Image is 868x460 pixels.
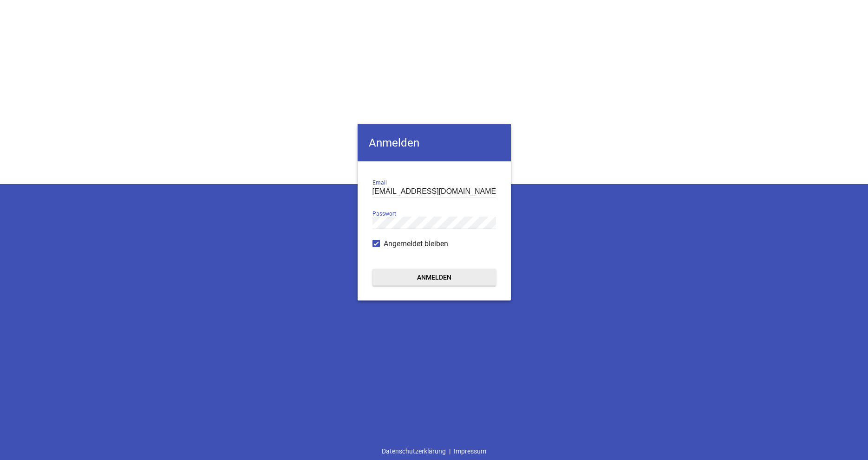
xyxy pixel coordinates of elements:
button: Anmelden [372,269,496,286]
h4: Anmelden [358,124,511,161]
a: Datenschutzerklärung [379,442,449,460]
div: | [379,442,489,460]
a: Impressum [450,442,489,460]
span: Angemeldet bleiben [384,238,448,249]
